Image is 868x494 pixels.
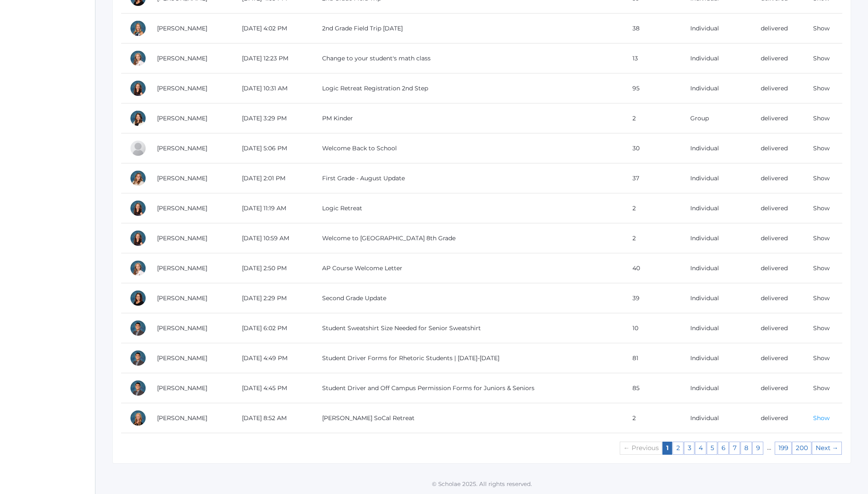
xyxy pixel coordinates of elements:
a: Page 8 [741,442,752,455]
td: Logic Retreat [314,193,624,223]
td: delivered [752,343,805,373]
td: 95 [624,73,681,103]
a: Page 199 [775,442,792,455]
td: [DATE] 2:01 PM [233,163,314,193]
a: [PERSON_NAME] [157,294,207,302]
a: Page 9 [752,442,763,455]
td: 39 [624,283,681,313]
td: delivered [752,103,805,133]
td: delivered [752,133,805,163]
a: Page 5 [707,442,717,455]
td: 10 [624,313,681,343]
div: Jessica Diaz [130,50,146,67]
td: Student Sweatshirt Size Needed for Senior Sweatshirt [314,313,624,343]
a: [PERSON_NAME] [157,174,207,182]
td: 38 [624,14,681,43]
a: [PERSON_NAME] [157,234,207,242]
div: Lucas Vieira [130,350,146,366]
td: 2 [624,403,681,433]
td: delivered [752,163,805,193]
a: Show [813,384,830,392]
td: [DATE] 4:02 PM [233,14,314,43]
td: AP Course Welcome Letter [314,253,624,283]
td: Individual [682,373,752,403]
div: Hilary Erickson [130,200,146,217]
p: © Scholae 2025. All rights reserved. [95,480,868,488]
a: Show [813,114,830,122]
a: Page 2 [673,442,684,455]
td: Individual [682,14,752,43]
a: Next page [812,442,842,455]
td: delivered [752,43,805,73]
div: Jessica Diaz [130,260,146,277]
div: Courtney Nicholls [130,20,146,37]
a: Show [813,54,830,62]
td: First Grade - August Update [314,163,624,193]
td: Student Driver Forms for Rhetoric Students | [DATE]-[DATE] [314,343,624,373]
td: Individual [682,223,752,253]
td: Change to your student's math class [314,43,624,73]
td: [DATE] 4:49 PM [233,343,314,373]
a: [PERSON_NAME] [157,144,207,152]
a: Page 4 [695,442,706,455]
td: Individual [682,343,752,373]
td: delivered [752,313,805,343]
td: Individual [682,163,752,193]
td: [DATE] 2:29 PM [233,283,314,313]
td: Second Grade Update [314,283,624,313]
a: Show [813,24,830,32]
a: Page 3 [684,442,694,455]
div: Lucas Vieira [130,380,146,396]
td: Individual [682,253,752,283]
td: [DATE] 8:52 AM [233,403,314,433]
a: [PERSON_NAME] [157,54,207,62]
td: Individual [682,403,752,433]
td: PM Kinder [314,103,624,133]
td: delivered [752,193,805,223]
a: Show [813,84,830,92]
td: 2 [624,223,681,253]
td: [DATE] 6:02 PM [233,313,314,343]
td: delivered [752,73,805,103]
td: [DATE] 10:31 AM [233,73,314,103]
td: Welcome to [GEOGRAPHIC_DATA] 8th Grade [314,223,624,253]
a: Page 6 [718,442,729,455]
a: Show [813,264,830,272]
td: 30 [624,133,681,163]
td: Individual [682,43,752,73]
a: Show [813,204,830,212]
td: delivered [752,253,805,283]
td: [DATE] 4:45 PM [233,373,314,403]
td: delivered [752,14,805,43]
div: Liv Barber [130,170,146,187]
a: Show [813,144,830,152]
td: Student Driver and Off Campus Permission Forms for Juniors & Seniors [314,373,624,403]
span: Previous page [620,442,662,455]
a: Show [813,414,830,422]
td: [DATE] 12:23 PM [233,43,314,73]
td: [DATE] 10:59 AM [233,223,314,253]
td: delivered [752,403,805,433]
a: [PERSON_NAME] [157,114,207,122]
div: Jaimie Watson [130,140,146,157]
td: 40 [624,253,681,283]
a: Show [813,234,830,242]
a: Show [813,324,830,332]
td: [DATE] 5:06 PM [233,133,314,163]
td: Individual [682,313,752,343]
a: [PERSON_NAME] [157,24,207,32]
td: [DATE] 3:29 PM [233,103,314,133]
td: [PERSON_NAME] SoCal Retreat [314,403,624,433]
td: 85 [624,373,681,403]
td: 2 [624,103,681,133]
a: Show [813,354,830,362]
a: [PERSON_NAME] [157,264,207,272]
a: [PERSON_NAME] [157,324,207,332]
span: … [764,442,774,454]
div: Lucas Vieira [130,320,146,337]
a: Page 7 [729,442,740,455]
td: delivered [752,223,805,253]
a: [PERSON_NAME] [157,84,207,92]
a: [PERSON_NAME] [157,354,207,362]
td: 81 [624,343,681,373]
